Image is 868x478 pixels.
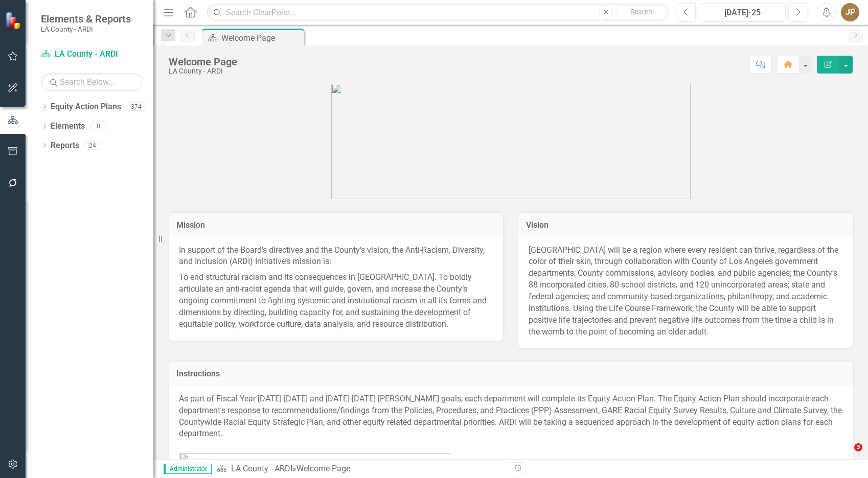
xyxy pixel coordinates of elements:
span: Elements & Reports [41,13,131,25]
input: Search Below... [41,73,143,91]
div: LA County - ARDI [169,67,237,75]
div: 374 [126,103,146,111]
div: [GEOGRAPHIC_DATA] will be a region where every resident can thrive, regardless of the color of th... [529,245,842,338]
div: 24 [84,141,101,150]
p: As part of Fiscal Year [DATE]-[DATE] and [DATE]-[DATE] [PERSON_NAME] goals, each department will ... [179,393,842,442]
iframe: Intercom live chat [833,443,858,468]
a: Reports [51,140,79,152]
small: LA County - ARDI [41,25,131,33]
a: Equity Action Plans [51,101,121,113]
input: Search ClearPoint... [207,4,669,21]
div: Welcome Page [169,56,237,67]
button: [DATE]-25 [699,3,786,21]
p: In support of the Board’s directives and the County’s vision, the Anti-Racism, Diversity, and Inc... [179,245,493,270]
span: Administrator [164,464,212,474]
button: JP [841,3,859,21]
img: ClearPoint Strategy [5,12,23,30]
span: 3 [854,443,862,451]
div: » [217,463,503,475]
h3: Mission [176,221,495,230]
a: LA County - ARDI [231,464,292,473]
a: LA County - ARDI [41,49,143,60]
h3: Vision [526,221,845,230]
button: Search [615,5,667,19]
h3: Instructions [176,369,845,378]
div: Welcome Page [296,464,350,473]
span: Search [630,8,652,16]
a: Elements [51,121,85,132]
div: [DATE]-25 [702,7,782,19]
div: 0 [90,122,106,131]
div: Welcome Page [221,32,302,44]
p: To end structural racism and its consequences in [GEOGRAPHIC_DATA]. To boldly articulate an anti-... [179,270,493,330]
img: 3CEO_Initiative%20Logos-ARDI_2023.png [331,84,691,199]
